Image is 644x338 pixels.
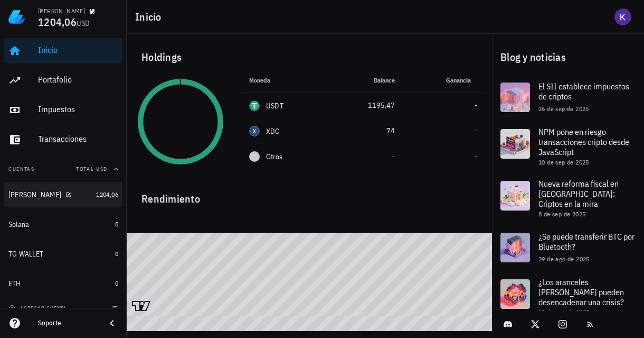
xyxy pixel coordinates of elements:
[8,190,61,199] div: [PERSON_NAME]
[475,152,477,161] span: -
[241,68,328,93] th: Moneda
[133,40,486,74] div: Holdings
[4,38,122,63] a: Inicio
[77,19,90,28] span: USD
[266,126,280,136] div: XDC
[538,81,629,102] span: El SII establece impuestos de criptos
[8,220,30,229] div: Solana
[492,172,644,224] a: Nueva reforma fiscal en [GEOGRAPHIC_DATA]: Criptos en la mira 8 de sep de 2025
[475,101,477,110] span: -
[538,178,619,209] span: Nueva reforma fiscal en [GEOGRAPHIC_DATA]: Criptos en la mira
[492,121,644,172] a: NPM pone en riesgo transacciones cripto desde JavaScript 10 de sep de 2025
[538,277,624,307] span: ¿Los aranceles [PERSON_NAME] pueden desencadenar una crisis?
[6,303,71,313] button: agregar cuenta
[115,220,118,228] span: 0
[38,104,118,114] div: Impuestos
[614,8,631,25] div: avatar
[328,68,403,93] th: Balance
[38,319,97,327] div: Soporte
[38,45,118,55] div: Inicio
[4,68,122,93] a: Portafolio
[4,182,122,207] a: [PERSON_NAME] 1204,06
[38,15,77,29] span: 1204,06
[492,40,644,74] div: Blog y noticias
[38,7,85,15] div: [PERSON_NAME]
[4,97,122,123] a: Impuestos
[115,279,118,287] span: 0
[38,75,118,85] div: Portafolio
[11,305,67,312] span: agregar cuenta
[4,157,122,182] button: CuentasTotal USD
[38,134,118,144] div: Transacciones
[249,101,260,111] div: USDT-icon
[4,241,122,267] a: TG WALLET 0
[538,158,589,166] span: 10 de sep de 2025
[4,271,122,296] a: ETH 0
[538,255,590,263] span: 29 de ago de 2025
[446,76,477,84] span: Ganancia
[337,125,395,136] div: 74
[8,250,43,259] div: TG WALLET
[8,8,25,25] img: LedgiFi
[337,100,395,111] div: 1195,47
[266,101,283,111] div: USDT
[492,271,644,323] a: ¿Los aranceles [PERSON_NAME] pueden desencadenar una crisis? 18 de ago de 2025
[538,231,634,252] span: ¿Se puede transferir BTC por Bluetooth?
[266,151,282,162] span: Otros
[249,126,260,136] div: XDC-icon
[475,126,477,135] span: -
[4,127,122,152] a: Transacciones
[492,224,644,271] a: ¿Se puede transferir BTC por Bluetooth? 29 de ago de 2025
[392,152,395,161] span: -
[133,182,486,207] div: Rendimiento
[538,126,629,157] span: NPM pone en riesgo transacciones cripto desde JavaScript
[135,8,166,25] h1: Inicio
[492,74,644,121] a: El SII establece impuestos de criptos 26 de sep de 2025
[115,250,118,258] span: 0
[132,301,150,311] a: Charting by TradingView
[76,166,108,172] span: Total USD
[4,212,122,237] a: Solana 0
[8,279,21,288] div: ETH
[538,105,589,113] span: 26 de sep de 2025
[96,190,118,198] span: 1204,06
[538,210,585,218] span: 8 de sep de 2025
